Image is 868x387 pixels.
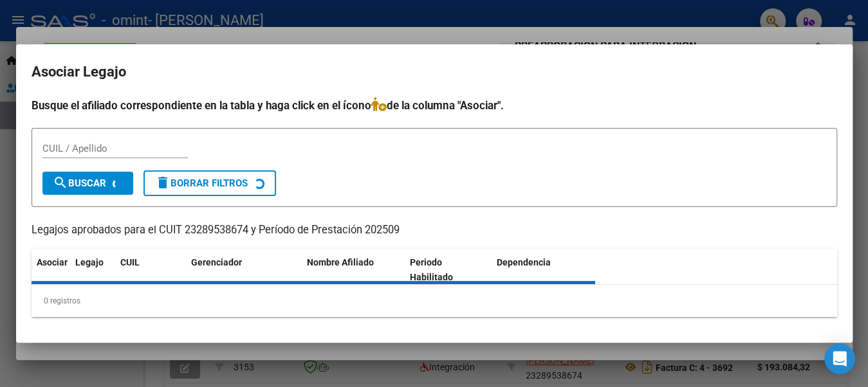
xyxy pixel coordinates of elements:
span: Asociar [37,257,68,267]
datatable-header-cell: Dependencia [492,249,595,291]
p: Legajos aprobados para el CUIT 23289538674 y Período de Prestación 202509 [32,222,837,239]
span: Dependencia [497,257,551,267]
datatable-header-cell: Asociar [32,249,70,291]
h2: Asociar Legajo [32,60,837,84]
div: 0 registros [32,285,837,317]
span: Gerenciador [191,257,242,267]
mat-icon: search [53,175,68,190]
span: Periodo Habilitado [410,257,453,282]
div: Open Intercom Messenger [824,343,855,374]
h4: Busque el afiliado correspondiente en la tabla y haga click en el ícono de la columna "Asociar". [32,97,837,114]
button: Borrar Filtros [143,170,276,196]
span: Legajo [75,257,104,267]
datatable-header-cell: Gerenciador [186,249,302,291]
span: CUIL [120,257,140,267]
mat-icon: delete [155,175,171,190]
span: Buscar [53,177,106,189]
span: Nombre Afiliado [307,257,374,267]
button: Buscar [42,172,133,195]
datatable-header-cell: CUIL [115,249,186,291]
datatable-header-cell: Periodo Habilitado [405,249,492,291]
datatable-header-cell: Nombre Afiliado [302,249,405,291]
span: Borrar Filtros [155,177,248,189]
datatable-header-cell: Legajo [70,249,115,291]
